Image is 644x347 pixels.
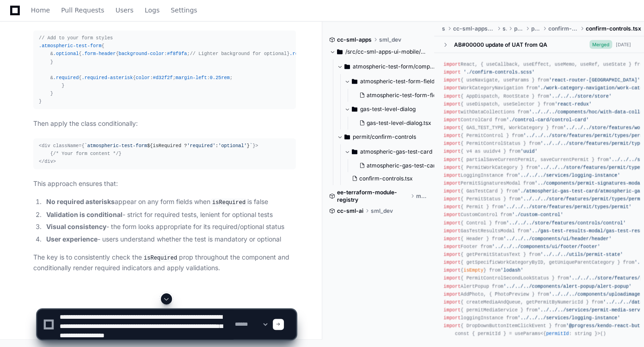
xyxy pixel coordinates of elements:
span: atmospheric-test-form-fields.tsx [367,92,453,99]
span: './control-card/control-card' [506,117,589,123]
span: import [443,204,460,210]
span: import [443,260,460,265]
span: Pull Requests [61,7,104,13]
span: .required-asterisk [81,75,133,81]
span: import [443,117,460,123]
span: import [443,165,460,170]
span: /src/cc-sml-apps-ui-mobile/src/pages [345,48,428,56]
span: '../../../utils/permit-state' [540,252,623,257]
span: Logs [145,7,159,13]
span: import [443,69,460,75]
span: src [442,25,446,32]
span: confirm-controls [548,25,578,32]
span: import [443,141,460,146]
span: cc-sml-ai [337,207,363,215]
span: #d32f2f [153,75,173,81]
span: import [443,212,460,218]
span: import [443,180,460,186]
span: confirm-controls.tsx [359,175,413,182]
span: atmospheric-gas-test-card.tsx [367,162,448,169]
svg: Directory [344,61,350,72]
svg: Directory [344,131,350,143]
span: '../../../components/ui/header/header' [503,236,612,242]
button: gas-test-level-dialog [344,102,442,117]
span: atmospheric-test-form/components [353,63,435,70]
strong: Visual consistency [46,223,106,230]
span: sml_dev [379,36,401,43]
span: import [443,276,460,281]
span: cc-sml-apps [337,36,372,43]
span: import [443,62,460,67]
button: atmospheric-gas-test-card.tsx [356,159,444,172]
span: import [443,188,460,194]
span: permit [531,25,541,32]
code: isRequired [142,254,179,262]
code: isRequired [210,198,247,207]
span: #f8f9fa [167,51,187,56]
div: <div className={ }> { } </div> [39,142,290,166]
span: pages [514,25,524,32]
span: background-color [119,51,165,56]
p: The key is to consistently check the prop throughout the component and conditionally render requi... [33,252,296,273]
span: .required [53,75,79,81]
span: gas-test-level-dialog.tsx [367,119,431,127]
span: color [136,75,150,81]
span: src [503,25,507,32]
span: import [443,252,460,257]
span: import [443,228,460,234]
svg: Directory [352,146,357,157]
button: atmospheric-test-form/components [337,59,435,74]
svg: Directory [352,104,357,115]
span: .atmospheric-test-form [39,43,102,49]
span: 'lodash' [501,267,523,273]
span: '../../../components/ui/footer/footer' [492,244,600,249]
svg: Directory [352,76,357,87]
span: margin-left [176,75,207,81]
span: isEmpty [463,267,483,273]
li: - the form looks appropriate for its required/optional status [43,222,296,232]
svg: Directory [337,46,343,57]
span: // Lighter background for optional [190,51,287,56]
button: atmospheric-gas-test-card [344,144,442,159]
span: confirm-controls.tsx [586,25,641,32]
div: AB#00000 update of UAT from QA [454,41,547,49]
span: '../../../store/store' [549,93,612,99]
button: confirm-controls.tsx [348,172,437,185]
span: import [443,77,460,83]
span: import [443,101,460,107]
button: permit/confirm-controls [337,130,435,144]
span: import [443,220,460,226]
span: Home [31,7,50,13]
span: sml_dev [371,207,393,215]
div: [DATE] [616,41,631,48]
span: '../../../store/features/permit/types/permit' [503,204,632,210]
strong: User experience [46,235,98,243]
span: .form-header [81,51,116,56]
span: .required-asterisk [289,51,341,56]
span: import [443,149,460,155]
span: import [443,244,460,249]
span: import [443,133,460,138]
span: Users [116,7,134,13]
span: Settings [171,7,197,13]
span: .optional [53,51,79,56]
span: atmospheric-test-form-fields [360,78,437,85]
span: /* Your form content */ [53,151,119,156]
span: import [443,93,460,99]
li: appear on any form fields when is false [43,197,296,208]
div: { & { { : ; } { : none; } } & { { : ; : ; } } } [39,34,290,105]
span: import [443,196,460,202]
span: permit/confirm-controls [353,133,416,141]
span: import [443,267,460,273]
button: atmospheric-test-form-fields [344,74,442,89]
span: 'required' [187,143,215,149]
span: 'react-router-[GEOGRAPHIC_DATA]' [549,77,640,83]
span: import [443,173,460,178]
button: atmospheric-test-form-fields.tsx [356,89,444,102]
span: `atmospheric-test-form ` [85,143,253,149]
span: '../../../components/alert-popup/alert-popup' [503,284,632,289]
span: import [443,86,460,91]
span: import [443,157,460,162]
strong: Validation is conditional [46,211,123,218]
span: import [443,109,460,115]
